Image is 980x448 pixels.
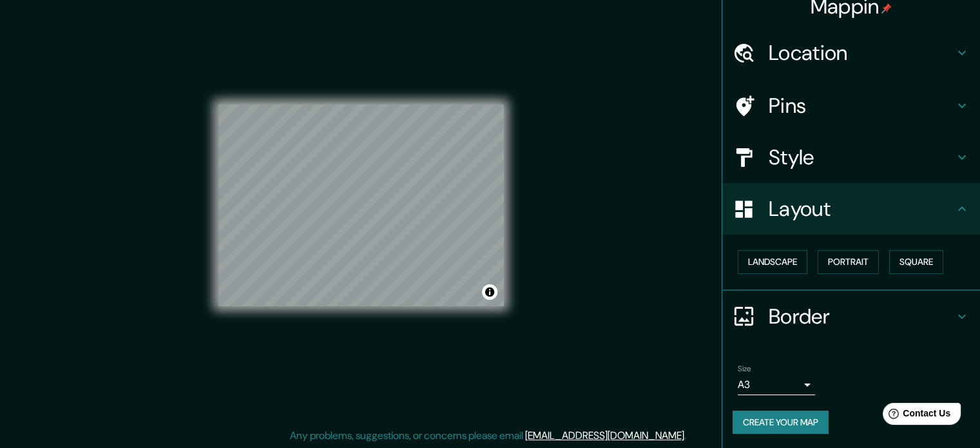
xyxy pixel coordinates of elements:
div: Border [722,291,980,342]
a: [EMAIL_ADDRESS][DOMAIN_NAME] [525,429,684,442]
button: Square [889,250,943,274]
div: Style [722,131,980,183]
div: A3 [738,375,815,395]
h4: Style [769,144,954,170]
div: Layout [722,183,980,235]
button: Toggle attribution [482,284,497,300]
div: . [688,428,691,443]
h4: Border [769,304,954,329]
canvas: Map [218,104,504,306]
button: Create your map [733,411,829,434]
div: Pins [722,80,980,131]
div: . [686,428,688,443]
h4: Pins [769,93,954,119]
button: Landscape [738,250,807,274]
div: Location [722,27,980,79]
label: Size [738,363,751,374]
h4: Location [769,40,954,66]
h4: Layout [769,196,954,222]
button: Portrait [818,250,879,274]
p: Any problems, suggestions, or concerns please email . [290,428,686,443]
iframe: Help widget launcher [865,398,966,434]
img: pin-icon.png [881,3,892,14]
